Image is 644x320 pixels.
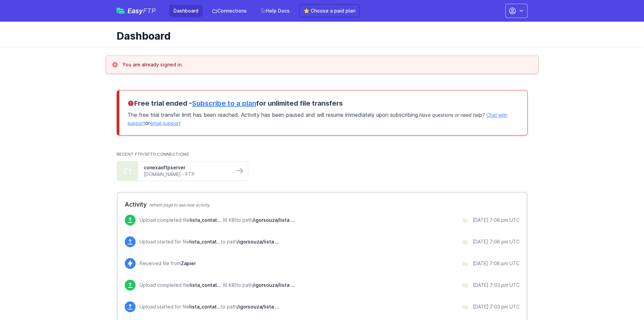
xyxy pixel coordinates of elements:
h3: Free trial ended - for unlimited file transfers [127,99,519,108]
span: FTP [143,7,156,15]
div: [DATE] 7:03 pm UTC [473,282,520,289]
i: (6 KB) [222,282,236,288]
div: [DATE] 7:08 pm UTC [473,238,520,245]
h2: Recent FTP/SFTP Connections [117,152,528,157]
span: refresh page to see new activity [149,202,210,208]
span: lista_contatos.json [189,239,221,244]
a: Dashboard [169,5,202,17]
div: [DATE] 7:08 pm UTC [473,217,520,223]
p: Received file from [140,260,196,267]
span: Zapier [181,260,196,266]
div: [DATE] 7:03 pm UTC [473,303,520,310]
a: Help Docs [256,5,294,17]
h2: Activity [125,200,520,209]
h3: You are already signed in. [122,61,183,68]
i: (6 KB) [222,217,236,223]
span: lista_contatos.json [190,217,221,223]
a: EasyFTP [117,7,156,14]
span: /igorsouza/lista de contatos [237,304,279,310]
img: easyftp_logo.png [117,8,125,14]
span: /igorsouza/lista de contatos [253,217,295,223]
h1: Dashboard [117,30,522,42]
span: Easy [127,7,156,14]
div: [DATE] 7:08 pm UTC [473,260,520,267]
a: Connections [208,5,251,17]
p: Upload completed file to path [140,217,295,223]
p: The free trial transfer limit has been reached. Activity has been paused and will resume immediat... [127,108,519,127]
span: /igorsouza/lista de contatos [237,239,279,244]
a: Subscribe to a plan [192,99,256,107]
p: Upload started for file to path [140,238,279,245]
span: lista_contatos.json [189,304,221,310]
span: Have questions or need help? [419,112,485,118]
a: email support [150,120,181,126]
p: Upload completed file to path [140,282,295,289]
p: Upload started for file to path [140,303,279,310]
span: /igorsouza/lista de contatos [253,282,295,288]
a: ⭐ Choose a paid plan [299,4,360,17]
a: [DOMAIN_NAME] - FTP [144,171,229,178]
span: lista_contatos.json [190,282,221,288]
a: conexaoftpserver [144,164,229,171]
